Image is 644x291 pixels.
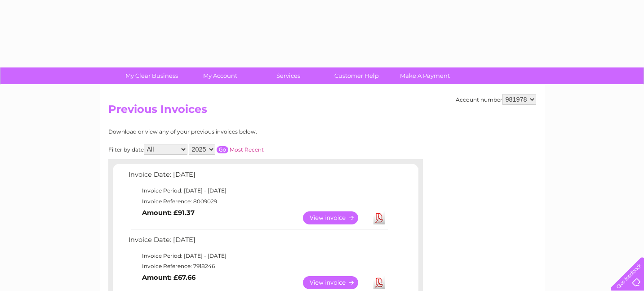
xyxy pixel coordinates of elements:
div: Filter by date [108,144,344,155]
div: Account number [456,94,536,105]
b: Amount: £67.66 [142,273,195,282]
td: Invoice Date: [DATE] [126,169,389,185]
a: View [303,211,369,224]
a: My Clear Business [115,67,189,84]
td: Invoice Period: [DATE] - [DATE] [126,185,389,196]
td: Invoice Reference: 7918246 [126,261,389,272]
b: Amount: £91.37 [142,209,195,217]
h2: Previous Invoices [108,103,536,120]
a: My Account [183,67,257,84]
div: Download or view any of your previous invoices below. [108,129,344,135]
a: Make A Payment [388,67,462,84]
a: Customer Help [320,67,394,84]
td: Invoice Date: [DATE] [126,234,389,251]
a: Most Recent [230,146,264,153]
td: Invoice Reference: 8009029 [126,196,389,207]
a: Services [251,67,325,84]
a: Download [373,211,385,224]
td: Invoice Period: [DATE] - [DATE] [126,251,389,261]
a: Download [373,276,385,289]
a: View [303,276,369,289]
